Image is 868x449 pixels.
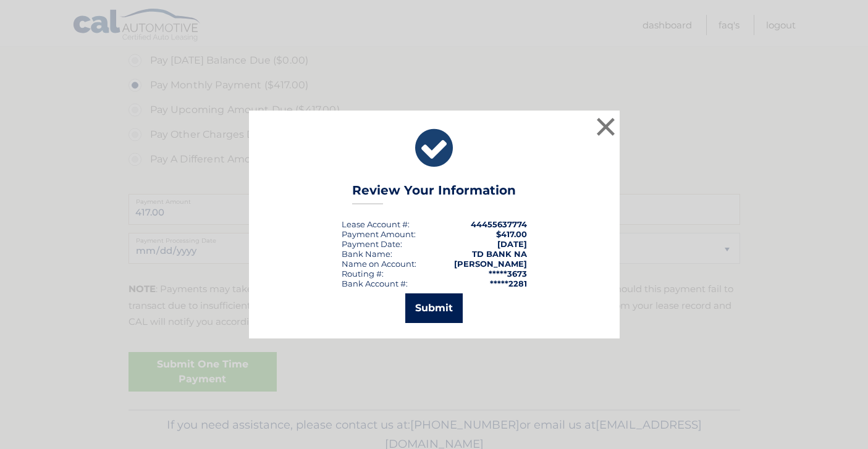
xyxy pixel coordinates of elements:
strong: [PERSON_NAME] [454,259,527,269]
div: Bank Account #: [342,279,408,288]
strong: TD BANK NA [472,249,527,259]
span: [DATE] [497,239,527,249]
div: Bank Name: [342,249,392,259]
div: Name on Account: [342,259,416,269]
button: × [594,114,618,139]
div: Payment Amount: [342,229,416,239]
strong: 44455637774 [471,219,527,229]
button: Submit [405,293,463,323]
div: Routing #: [342,269,384,279]
span: $417.00 [496,229,527,239]
h3: Review Your Information [352,183,516,204]
div: Lease Account #: [342,219,410,229]
span: Payment Date [342,239,400,249]
div: : [342,239,402,249]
